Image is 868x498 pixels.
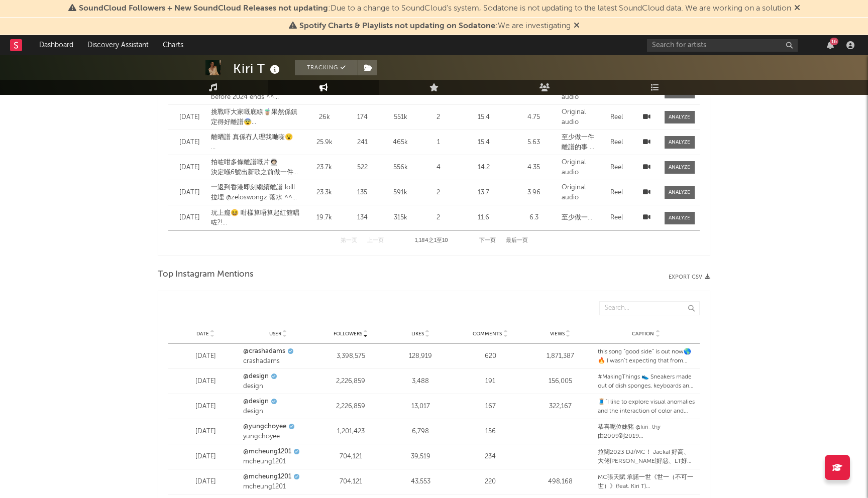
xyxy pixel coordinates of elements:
div: 3.96 [511,188,557,198]
span: Dismiss [794,5,800,13]
div: Reel [602,213,632,223]
div: yungchoyee [243,432,313,442]
div: 704,121 [318,452,383,462]
span: Views [550,331,565,337]
div: design [243,382,313,392]
div: 174 [345,112,380,122]
div: 一返到香港即刻繼續離譜 lolll 拉埋 @zeloswongz 落水 ^^ Thank you love ❤️ 叮叮車唱歌都幾chill 又係完全冇人理我哋 ～ 📽️ @adrian_lhc [211,183,304,202]
div: mcheung1201 [243,457,313,467]
button: 上一页 [367,238,384,243]
div: [DATE] [173,351,238,361]
div: 6,798 [388,427,453,437]
span: Likes [411,331,424,337]
div: 15.4 [461,112,506,122]
div: #MakingThings 👟 Sneakers made out of dish sponges, keyboards and cheesy snacks? Why not? In his s... [598,372,695,391]
div: [DATE] [173,188,206,198]
div: 2 [421,188,456,198]
div: Original audio [562,183,597,202]
div: 挑戰吓大家嘅底線🧋果然係鎮定得好離譜😨 Shout out to 大利冰室🧊 & their [PERSON_NAME] and creamy milk tea:)) 🎥 @adrian_lhc... [211,107,304,127]
div: [DATE] [173,112,206,122]
input: Search for artists [647,39,798,52]
span: Top Instagram Mentions [158,269,254,281]
div: 465k [385,138,416,148]
div: 23.3k [309,188,340,198]
button: 下一页 [479,238,496,243]
span: Dismiss [574,22,580,30]
a: @mcheung1201 [243,447,291,457]
a: Charts [156,35,190,55]
a: @design [243,397,269,407]
div: Reel [602,138,632,148]
div: Reel [602,163,632,173]
div: 4.35 [511,163,557,173]
div: 14.2 [461,163,506,173]
div: 2,226,859 [318,402,383,412]
span: Comments [473,331,502,337]
div: 167 [458,402,523,412]
div: 1 [421,138,456,148]
div: 620 [458,351,523,361]
span: Spotify Charts & Playlists not updating on Sodatone [299,22,495,30]
div: 551k [385,112,416,122]
div: 241 [345,138,380,148]
div: 19.7k [309,213,340,223]
div: 25.9k [309,138,340,148]
div: this song “good side” is out now🌎🔥 I wasn’t expecting that from these random rappers in [GEOGRAPH... [598,347,695,365]
div: 220 [458,477,523,487]
div: [DATE] [173,402,238,412]
span: SoundCloud Followers + New SoundCloud Releases not updating [79,5,328,13]
div: 234 [458,452,523,462]
div: 6.3 [511,213,557,223]
span: : Due to a change to SoundCloud's system, Sodatone is not updating to the latest SoundCloud data.... [79,5,791,13]
div: Kiri T [233,60,282,77]
div: 1,871,387 [528,351,593,361]
span: Date [196,331,209,337]
div: 134 [345,213,380,223]
div: 1,201,423 [318,427,383,437]
input: Search... [599,301,700,315]
div: 704,121 [318,477,383,487]
div: MC張天賦 承諾一世《世一（不可一世）》(feat. Kiri T) 若表白只限[DATE]，你可以承諾一世嗎？ 🎵 歌曲現已於各平台上架 @kiri_thy #世一不可一世 [598,473,695,491]
div: [DATE] [173,138,206,148]
div: 522 [345,163,380,173]
a: Discovery Assistant [80,35,156,55]
a: @design [243,371,269,382]
div: [DATE] [173,377,238,387]
div: 3,488 [388,377,453,387]
div: 4 [421,163,456,173]
div: 1,184 之 1 至 10 [404,235,459,247]
button: 第一页 [341,238,357,243]
div: 2,226,859 [318,377,383,387]
div: 2 [421,112,456,122]
div: crashadams [243,356,313,366]
a: @crashadams [243,346,285,356]
button: 最后一页 [506,238,528,243]
div: 556k [385,163,416,173]
div: 離晒譜 真係冇人理我哋㗎😮 📹 @adrian_lhc [211,133,304,152]
div: 13.7 [461,188,506,198]
div: 156,005 [528,377,593,387]
div: 43,553 [388,477,453,487]
div: 498,168 [528,477,593,487]
div: 26k [309,112,340,122]
span: : We are investigating [299,22,571,30]
div: 128,919 [388,351,453,361]
div: 拍咗咁多條離譜嘅片🧑🏻‍🚀 決定喺6號出新歌之前做一件最離譜嘅事😝 就係同 @bakehousehk 一齊送出 1⃣️0⃣️0⃣️0⃣️個酸種蛋撻俾1位幸運兒！（就係咁離譜🤯） 1/ 下面留言一... [211,158,304,177]
div: [DATE] [173,477,238,487]
div: 315k [385,213,416,223]
div: Original audio [562,158,597,177]
div: 135 [345,188,380,198]
div: 拉闊2023 DJ/MC！ Jackal 好高、大佬[PERSON_NAME]好惡、LT好可愛，MC玩得好開心✌️ 多謝各單位一齊成就咗呢一晚，希望大家都感覺到我哋想帶俾你哋嘅戀愛感覺😏 Thx... [598,448,695,466]
div: design [243,407,313,417]
a: @mcheung1201 [243,472,291,482]
div: Reel [602,188,632,198]
div: 至少做一件離譜的事 - bus stop version [562,133,597,152]
div: [DATE] [173,163,206,173]
div: 2 [421,213,456,223]
button: 16 [827,41,834,49]
div: 4.75 [511,112,557,122]
button: Export CSV [669,274,710,280]
a: Dashboard [32,35,80,55]
div: 玩上癮😆 咁樣算唔算起紅館唱咗?! Mom I made it to HKC lollll s/o to @hungkaho 借個場俾我地 [211,208,304,228]
a: @yungchoyee [243,422,286,432]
